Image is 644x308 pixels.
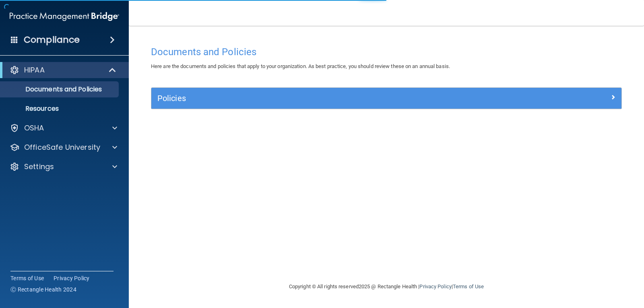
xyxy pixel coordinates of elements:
[10,65,117,75] a: HIPAA
[453,283,484,289] a: Terms of Use
[24,34,80,45] h4: Compliance
[151,47,622,57] h4: Documents and Policies
[151,63,450,69] span: Here are the documents and policies that apply to your organization. As best practice, you should...
[5,85,115,93] p: Documents and Policies
[10,274,44,282] a: Terms of Use
[24,65,45,75] p: HIPAA
[10,162,117,172] a: Settings
[10,8,119,25] img: PMB logo
[54,274,90,282] a: Privacy Policy
[239,274,533,300] div: Copyright © All rights reserved 2025 @ Rectangle Health | |
[24,162,54,172] p: Settings
[10,143,117,152] a: OfficeSafe University
[157,92,615,105] a: Policies
[5,105,115,113] p: Resources
[24,123,44,133] p: OSHA
[419,283,451,289] a: Privacy Policy
[10,123,117,133] a: OSHA
[157,94,498,103] h5: Policies
[24,143,100,152] p: OfficeSafe University
[10,285,76,294] span: Ⓒ Rectangle Health 2024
